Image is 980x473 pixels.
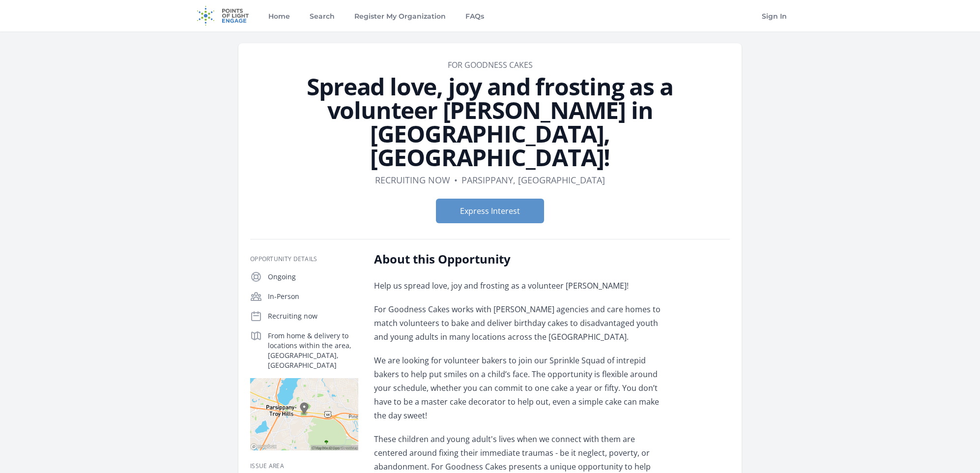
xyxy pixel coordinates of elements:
[461,173,605,187] dd: Parsippany, [GEOGRAPHIC_DATA]
[268,292,358,301] p: In-Person
[268,311,358,321] p: Recruiting now
[374,302,662,344] p: For Goodness Cakes works with [PERSON_NAME] agencies and care homes to match volunteers to bake a...
[436,199,544,223] button: Express Interest
[250,255,358,263] h3: Opportunity Details
[250,75,730,169] h1: Spread love, joy and frosting as a volunteer [PERSON_NAME] in [GEOGRAPHIC_DATA], [GEOGRAPHIC_DATA]!
[454,173,458,187] div: •
[268,331,358,370] p: From home & delivery to locations within the area, [GEOGRAPHIC_DATA], [GEOGRAPHIC_DATA]
[375,173,450,187] dd: Recruiting now
[374,354,662,422] p: We are looking for volunteer bakers to join our Sprinkle Squad of intrepid bakers to help put smi...
[250,462,358,470] h3: Issue area
[374,251,662,267] h2: About this Opportunity
[250,378,358,450] img: Map
[268,272,358,282] p: Ongoing
[448,59,533,70] a: FOR GOODNESS CAKES
[374,279,662,293] p: Help us spread love, joy and frosting as a volunteer [PERSON_NAME]!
